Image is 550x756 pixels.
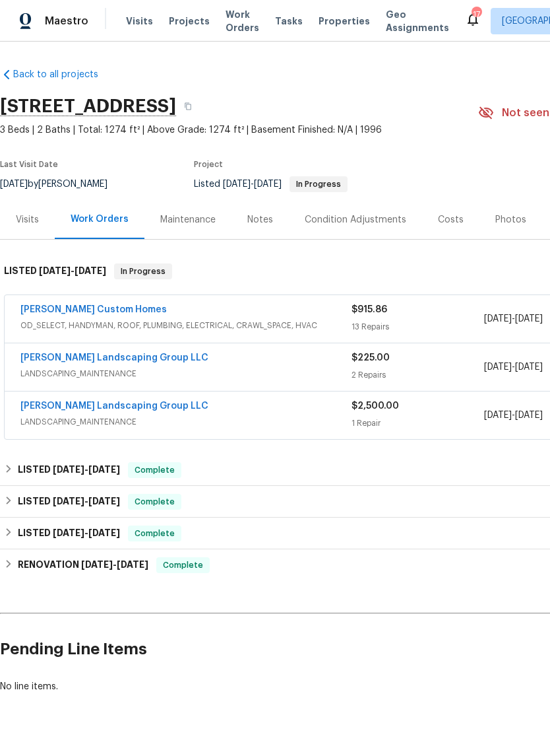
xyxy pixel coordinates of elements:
span: Complete [129,464,180,477]
span: Work Orders [226,8,259,34]
a: [PERSON_NAME] Custom Homes [20,305,167,314]
span: [DATE] [484,314,512,324]
span: Maestro [45,15,88,28]
div: Work Orders [71,213,129,226]
span: [DATE] [53,465,84,474]
span: [DATE] [515,362,543,372]
span: Complete [129,495,180,508]
a: [PERSON_NAME] Landscaping Group LLC [20,401,208,411]
span: [DATE] [39,266,71,275]
span: $2,500.00 [351,401,399,411]
span: - [484,361,543,374]
span: [DATE] [53,497,84,506]
span: - [53,528,120,537]
div: 1 Repair [351,417,484,430]
h6: RENOVATION [18,557,148,573]
span: - [53,465,120,474]
h6: LISTED [18,494,120,510]
span: In Progress [291,180,346,188]
span: [DATE] [484,411,512,420]
a: [PERSON_NAME] Landscaping Group LLC [20,353,208,362]
div: 2 Repairs [351,368,484,382]
div: Costs [438,213,464,226]
span: - [53,497,120,506]
div: Condition Adjustments [305,213,406,226]
div: 17 [472,8,481,21]
div: Notes [247,213,273,226]
span: [DATE] [223,180,251,189]
span: Complete [129,527,180,540]
span: Geo Assignments [386,8,449,34]
span: Visits [126,15,153,28]
span: - [81,560,148,569]
button: Copy Address [176,94,200,118]
span: Projects [169,15,210,28]
span: $225.00 [351,353,390,362]
span: $915.86 [351,305,387,314]
span: Complete [158,559,208,572]
span: OD_SELECT, HANDYMAN, ROOF, PLUMBING, ELECTRICAL, CRAWL_SPACE, HVAC [20,319,351,332]
span: In Progress [115,265,171,278]
span: LANDSCAPING_MAINTENANCE [20,367,351,380]
span: Tasks [275,17,303,26]
span: - [223,180,282,189]
span: [DATE] [254,180,282,189]
span: [DATE] [53,528,84,537]
span: [DATE] [117,560,148,569]
h6: LISTED [18,462,120,478]
h6: LISTED [18,526,120,541]
span: [DATE] [515,314,543,324]
span: [DATE] [484,362,512,372]
span: Listed [194,180,348,189]
span: [DATE] [88,528,120,537]
span: LANDSCAPING_MAINTENANCE [20,415,351,429]
span: Properties [319,15,370,28]
div: Photos [495,213,526,226]
div: 13 Repairs [351,320,484,333]
span: - [39,266,106,275]
span: [DATE] [88,497,120,506]
span: [DATE] [515,411,543,420]
span: Project [194,160,223,168]
span: [DATE] [81,560,113,569]
span: [DATE] [75,266,106,275]
div: Visits [16,213,39,226]
span: - [484,312,543,326]
h6: LISTED [4,263,106,279]
div: Maintenance [160,213,216,226]
span: [DATE] [88,465,120,474]
span: - [484,409,543,422]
